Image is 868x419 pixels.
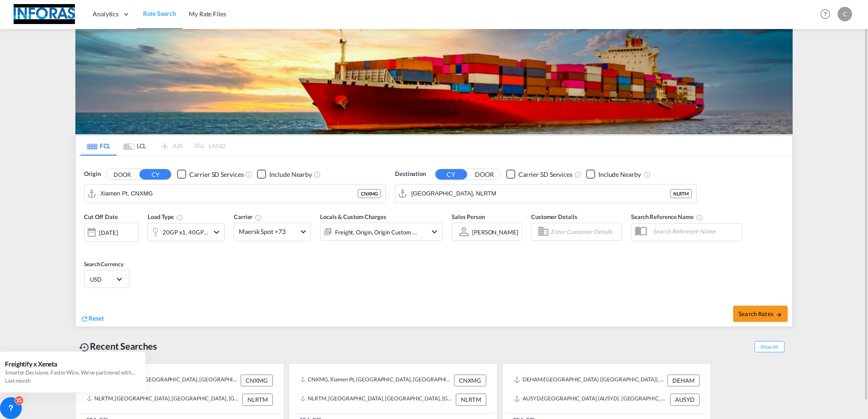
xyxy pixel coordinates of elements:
[644,171,651,178] md-icon: Unchecked: Ignores neighbouring ports when fetching rates.Checked : Includes neighbouring ports w...
[80,136,226,156] md-pagination-wrapper: Use the left and right arrow keys to navigate between tabs
[472,229,518,236] div: [PERSON_NAME]
[320,213,386,220] span: Locals & Custom Charges
[100,187,358,200] input: Search by Port
[99,229,118,237] div: [DATE]
[84,261,123,268] span: Search Currency
[506,170,572,179] md-checkbox: Checkbox No Ink
[245,171,252,178] md-icon: Unchecked: Search for CY (Container Yard) services for all selected carriers.Checked : Search for...
[176,214,183,221] md-icon: icon-information-outline
[148,223,225,241] div: 20GP x1 40GP x1 40HC x1icon-chevron-down
[80,314,104,324] div: icon-refreshReset
[320,223,443,241] div: Freight Origin Origin Custom Destination Destination Custom Dock Stuffingicon-chevron-down
[269,170,312,179] div: Include Nearby
[14,4,75,24] img: eff75c7098ee11eeb65dd1c63e392380.jpg
[189,170,243,179] div: Carrier SD Services
[454,375,486,386] div: CNXMG
[739,310,782,317] span: Search Rates
[76,156,792,326] div: Origin DOOR CY Checkbox No InkUnchecked: Search for CY (Container Yard) services for all selected...
[234,213,262,220] span: Carrier
[84,170,100,179] span: Origin
[586,170,641,179] md-checkbox: Checkbox No Ink
[93,10,118,19] span: Analytics
[75,336,161,356] div: Recent Searches
[531,213,577,220] span: Customer Details
[696,214,703,221] md-icon: Your search will be saved by the below given name
[838,7,852,21] div: c
[358,189,381,198] div: CNXMG
[163,226,209,239] div: 20GP x1 40GP x1 40HC x1
[469,169,500,180] button: DOOR
[574,171,582,178] md-icon: Unchecked: Search for CY (Container Yard) services for all selected carriers.Checked : Search for...
[598,170,641,179] div: Include Nearby
[395,185,696,203] md-input-container: Rotterdam, NLRTM
[631,213,703,220] span: Search Reference Name
[456,394,486,405] div: NLRTM
[452,213,485,220] span: Sales Person
[335,226,418,239] div: Freight Origin Origin Custom Destination Destination Custom Dock Stuffing
[87,394,240,405] div: NLRTM, Rotterdam, Netherlands, Western Europe, Europe
[211,227,222,238] md-icon: icon-chevron-down
[670,189,692,198] div: NLRTM
[314,171,321,178] md-icon: Unchecked: Ignores neighbouring ports when fetching rates.Checked : Includes neighbouring ports w...
[733,306,788,322] button: Search Ratesicon-arrow-right
[513,394,668,405] div: AUSYD/Port of Sydney (AUSYD), Australia, Oceania
[139,169,171,180] button: CY
[89,314,104,322] span: Reset
[189,10,226,18] span: My Rate Files
[755,341,784,352] span: Show All
[89,273,124,286] md-select: Select Currency: $ USDUnited States Dollar
[648,224,742,238] input: Search Reference Name
[551,225,619,239] input: Enter Customer Details
[471,225,519,239] md-select: Sales Person: christoph pirwitz
[300,375,452,386] div: CNXMG, Xiamen Pt, China, Greater China & Far East Asia, Asia Pacific
[241,375,273,386] div: CNXMG
[435,169,467,180] button: CY
[148,213,183,220] span: Load Type
[177,170,243,179] md-checkbox: Checkbox No Ink
[255,214,262,221] md-icon: The selected Trucker/Carrierwill be displayed in the rate results If the rates are from another f...
[818,6,833,22] span: Help
[84,223,138,242] div: [DATE]
[411,187,670,200] input: Search by Port
[239,227,298,236] span: Maersk Spot +73
[518,170,572,179] div: Carrier SD Services
[84,241,91,253] md-datepicker: Select
[80,136,117,156] md-tab-item: FCL
[117,136,153,156] md-tab-item: LCL
[75,29,793,134] img: LCL+%26+FCL+BACKGROUND.png
[670,394,700,405] div: AUSYD
[106,169,138,180] button: DOOR
[429,226,440,237] md-icon: icon-chevron-down
[257,170,312,179] md-checkbox: Checkbox No Ink
[300,394,454,405] div: NLRTM, Rotterdam, Netherlands, Western Europe, Europe
[90,275,115,283] span: USD
[84,185,385,203] md-input-container: Xiamen Pt, CNXMG
[143,10,176,17] span: Rate Search
[776,312,782,318] md-icon: icon-arrow-right
[513,375,665,386] div: DEHAM/Port of Hamburg (DEHAM), Germany, Europe
[84,213,118,220] span: Cut Off Date
[80,315,89,323] md-icon: icon-refresh
[818,6,838,23] div: Help
[242,394,273,405] div: NLRTM
[395,170,426,179] span: Destination
[87,375,238,386] div: CNXMG, Xiamen Pt, China, Greater China & Far East Asia, Asia Pacific
[667,375,700,386] div: DEHAM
